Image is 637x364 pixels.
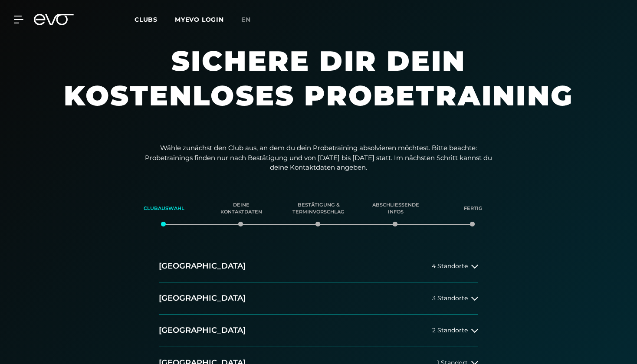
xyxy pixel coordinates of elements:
[159,250,478,282] button: [GEOGRAPHIC_DATA]4 Standorte
[241,16,251,23] span: en
[175,16,224,23] a: MYEVO LOGIN
[432,263,468,269] span: 4 Standorte
[213,197,269,220] div: Deine Kontaktdaten
[145,143,492,173] p: Wähle zunächst den Club aus, an dem du dein Probetraining absolvieren möchtest. Bitte beachte: Pr...
[159,282,478,315] button: [GEOGRAPHIC_DATA]3 Standorte
[135,16,158,23] span: Clubs
[291,197,346,220] div: Bestätigung & Terminvorschlag
[159,293,246,304] h2: [GEOGRAPHIC_DATA]
[136,197,192,220] div: Clubauswahl
[445,197,501,220] div: Fertig
[368,197,424,220] div: Abschließende Infos
[159,325,246,336] h2: [GEOGRAPHIC_DATA]
[241,15,261,25] a: en
[159,315,478,347] button: [GEOGRAPHIC_DATA]2 Standorte
[135,15,175,23] a: Clubs
[58,43,579,130] h1: Sichere dir dein kostenloses Probetraining
[159,261,246,272] h2: [GEOGRAPHIC_DATA]
[432,295,468,302] span: 3 Standorte
[432,327,468,334] span: 2 Standorte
